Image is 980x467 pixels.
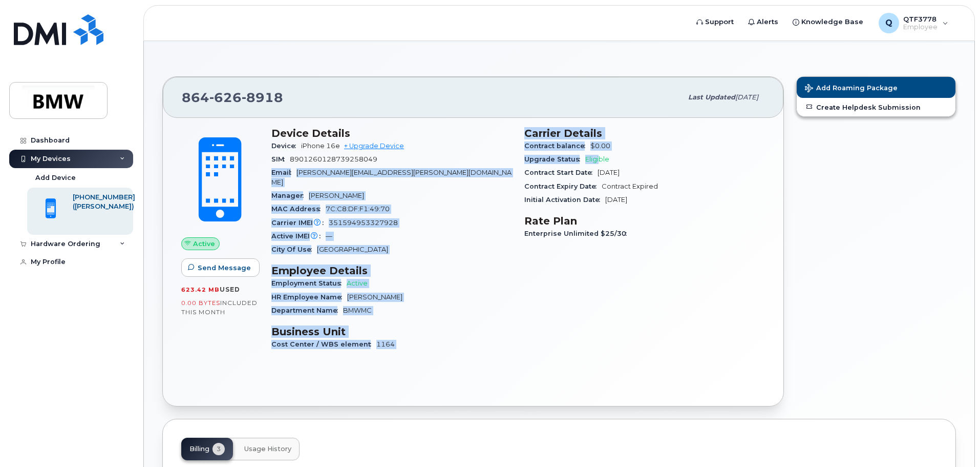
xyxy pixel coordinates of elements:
span: Active [193,239,215,249]
a: + Upgrade Device [344,142,404,150]
span: Employee [903,23,938,31]
span: 351594953327928 [329,219,398,227]
span: Alerts [757,17,778,27]
span: [PERSON_NAME][EMAIL_ADDRESS][PERSON_NAME][DOMAIN_NAME] [271,169,512,186]
h3: Employee Details [271,265,512,277]
span: Employment Status [271,279,347,287]
span: 8918 [242,90,283,105]
span: included this month [181,299,258,316]
span: Enterprise Unlimited $25/30 [524,230,632,237]
h3: Rate Plan [524,215,765,227]
a: Create Helpdesk Submission [797,98,955,116]
span: Email [271,169,296,176]
span: Add Roaming Package [805,84,898,94]
span: used [220,286,240,293]
h3: Business Unit [271,326,512,338]
span: Q [885,17,892,29]
span: — [326,232,332,240]
span: Support [705,17,734,27]
button: Send Message [181,258,260,277]
span: Contract Start Date [524,169,598,176]
span: 623.42 MB [181,286,220,293]
span: 0.00 Bytes [181,299,220,307]
span: iPhone 16e [301,142,340,150]
span: Device [271,142,301,150]
span: Usage History [244,445,291,453]
span: Cost Center / WBS element [271,340,376,348]
a: Alerts [741,12,785,32]
h3: Carrier Details [524,127,765,139]
span: City Of Use [271,246,317,253]
span: Send Message [198,263,251,273]
a: Knowledge Base [785,12,870,32]
span: [PERSON_NAME] [309,192,364,199]
span: Contract balance [524,142,590,150]
span: 626 [209,90,242,105]
span: [DATE] [605,196,627,204]
button: Add Roaming Package [797,77,955,98]
span: Carrier IMEI [271,219,329,227]
span: 864 [182,90,283,105]
span: Manager [271,192,309,199]
span: Initial Activation Date [524,196,605,204]
span: Contract Expired [602,182,658,190]
span: Active [347,279,368,287]
h3: Device Details [271,127,512,139]
span: [GEOGRAPHIC_DATA] [317,246,388,253]
span: QTF3778 [903,15,938,23]
span: 1164 [376,340,395,348]
span: Department Name [271,307,343,314]
span: Upgrade Status [524,155,585,163]
span: 8901260128739258049 [290,155,377,163]
span: SIM [271,155,290,163]
span: [DATE] [598,169,620,176]
span: Eligible [585,155,609,163]
span: $0.00 [590,142,610,150]
span: Contract Expiry Date [524,182,602,190]
span: [PERSON_NAME] [347,293,402,301]
span: HR Employee Name [271,293,347,301]
iframe: Messenger Launcher [935,422,972,459]
span: Last updated [688,93,735,101]
a: Support [689,12,741,32]
span: Active IMEI [271,232,326,240]
span: MAC Address [271,205,326,213]
div: QTF3778 [871,13,955,33]
span: 7C:C8:DF:F1:49:70 [326,205,390,213]
span: Knowledge Base [801,17,863,27]
span: [DATE] [735,93,758,101]
span: BMWMC [343,307,372,314]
